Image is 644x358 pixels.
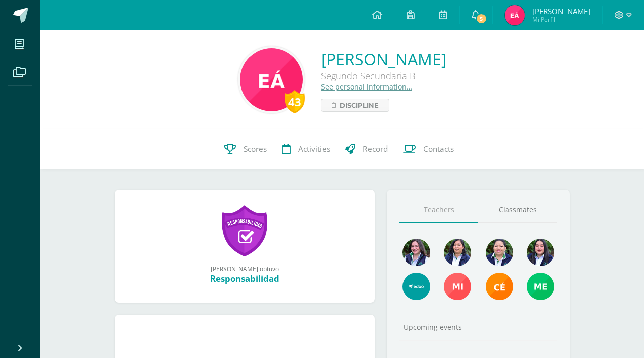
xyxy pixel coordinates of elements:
span: Mi Perfil [532,15,590,24]
div: [PERSON_NAME] obtuvo [125,264,365,273]
span: 5 [476,13,487,24]
img: 58b2170703ca3da881366cb245830aab.png [527,273,554,300]
a: See personal information… [321,82,412,92]
div: Segundo Secundaria B [321,70,446,82]
div: 43 [285,90,305,113]
span: Discipline [340,99,379,111]
img: f9c4b7d77c5e1bd20d7484783103f9b1.png [527,239,554,266]
span: Activities [298,144,330,154]
span: [PERSON_NAME] [532,6,590,16]
a: Contacts [395,129,461,169]
img: d7b58b3ee24904eb3feedff3d7c47cbf.png [486,239,513,266]
a: [PERSON_NAME] [321,48,446,70]
img: 8ac89551984a15469ed46b81d3d3020e.png [444,239,471,266]
img: d1f2dbd7b103fe78e683078932552a2b.png [505,5,525,25]
div: Upcoming events [399,322,557,332]
a: Scores [217,129,274,169]
img: e13555400e539d49a325e37c8b84e82e.png [403,273,430,300]
span: Record [363,144,388,154]
a: Classmates [478,197,557,223]
div: Responsabilidad [125,273,365,284]
a: Record [338,129,395,169]
img: 9fe7580334846c559dff5945f0b8902e.png [486,273,513,300]
img: e4592216d3fc84dab095ec77361778a2.png [444,273,471,300]
img: cb81ed8c967e5e9ff2461ece610667ab.png [240,48,303,111]
a: Teachers [399,197,478,223]
a: Discipline [321,99,389,112]
a: Activities [274,129,338,169]
img: 8b4d07f21f165275c0bb039a1ab75be6.png [403,239,430,266]
span: Contacts [423,144,454,154]
span: Scores [244,144,267,154]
